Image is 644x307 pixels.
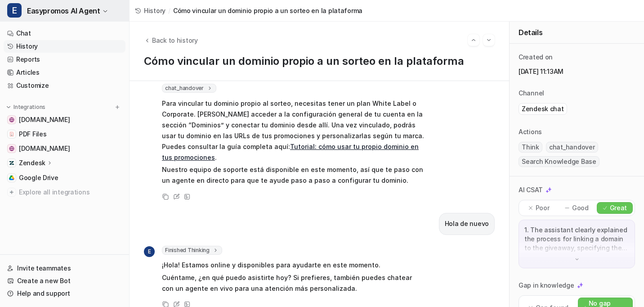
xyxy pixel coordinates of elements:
p: Poor [536,203,550,212]
p: Integrations [13,104,45,111]
a: Customize [4,79,125,92]
a: Explore all integrations [4,186,125,199]
p: Hola de nuevo [445,218,489,229]
span: / [168,6,170,15]
p: AI CSAT [519,185,543,194]
p: Zendesk chat [522,104,564,113]
img: www.easypromosapp.com [9,146,14,151]
div: Details [510,22,644,44]
img: Next session [486,36,492,44]
p: Good [572,203,589,212]
span: [DOMAIN_NAME] [19,115,70,124]
p: [DATE] 11:13AM [519,67,635,76]
button: Go to next session [483,34,495,46]
span: Think [519,142,542,153]
p: Zendesk [19,158,45,167]
span: E [7,3,22,18]
a: History [135,6,165,15]
a: Articles [4,66,125,79]
a: Reports [4,53,125,66]
span: chat_handover [162,84,216,93]
a: Google DriveGoogle Drive [4,172,125,184]
img: Google Drive [9,175,14,181]
img: explore all integrations [7,188,16,197]
img: Previous session [470,36,477,44]
p: Channel [519,89,544,98]
a: Create a new Bot [4,275,125,287]
a: Invite teammates [4,262,125,275]
span: Google Drive [19,173,58,182]
a: PDF FilesPDF Files [4,128,125,140]
span: E [144,246,155,257]
span: Cómo vincular un dominio propio a un sorteo en la plataforma [173,6,362,15]
p: ¡Hola! Estamos online y disponibles para ayudarte en este momento. [162,260,425,271]
img: PDF Files [9,131,14,137]
a: Chat [4,27,125,40]
span: History [144,6,165,15]
p: Created on [519,53,553,62]
a: Tutorial: cómo usar tu propio dominio en tus promociones [162,143,419,161]
a: Help and support [4,287,125,300]
span: Search Knowledge Base [519,156,599,167]
p: Cuéntame, ¿en qué puedo asistirte hoy? Si prefieres, también puedes chatear con un agente en vivo... [162,272,425,294]
p: Great [610,203,627,212]
img: Zendesk [9,160,14,166]
button: Integrations [4,103,48,112]
span: Easypromos AI Agent [27,5,100,17]
span: chat_handover [546,142,598,153]
p: Gap in knowledge [519,281,574,290]
img: down-arrow [574,256,580,262]
span: Explore all integrations [19,185,122,199]
p: 1. The assistant clearly explained the process for linking a domain to the giveaway, specifying t... [524,226,629,253]
h1: Cómo vincular un dominio propio a un sorteo en la plataforma [144,55,495,68]
a: easypromos-apiref.redoc.ly[DOMAIN_NAME] [4,113,125,126]
span: Back to history [152,36,198,45]
img: menu_add.svg [114,104,121,110]
button: Go to previous session [468,34,479,46]
span: [DOMAIN_NAME] [19,144,70,153]
button: Back to history [144,36,198,45]
span: PDF Files [19,130,46,139]
p: Actions [519,127,542,136]
a: www.easypromosapp.com[DOMAIN_NAME] [4,142,125,155]
p: Nuestro equipo de soporte está disponible en este momento, así que te paso con un agente en direc... [162,164,425,186]
span: Finished Thinking [162,246,222,255]
img: easypromos-apiref.redoc.ly [9,117,14,122]
a: History [4,40,125,53]
img: expand menu [5,104,12,110]
p: Para vincular tu dominio propio al sorteo, necesitas tener un plan White Label o Corporate. [PERS... [162,98,425,163]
